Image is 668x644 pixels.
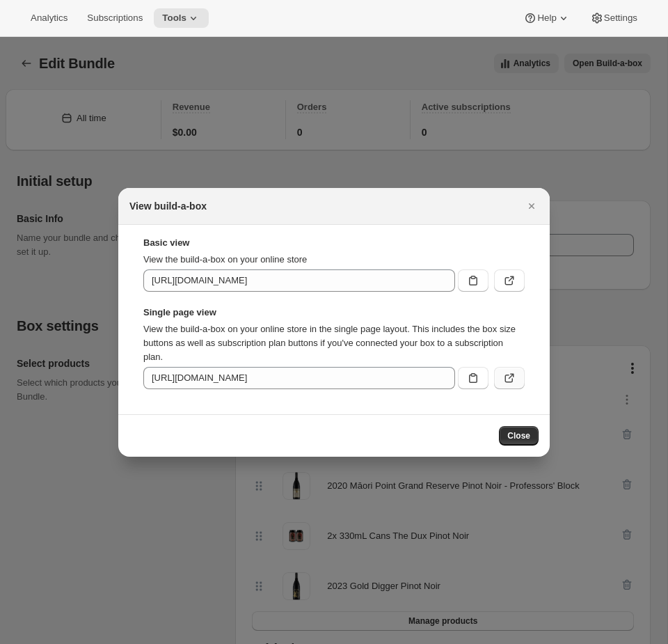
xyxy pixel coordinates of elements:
[31,13,67,24] span: Analytics
[162,13,186,24] span: Tools
[154,8,209,28] button: Tools
[143,236,525,250] strong: Basic view
[87,13,143,24] span: Subscriptions
[507,430,530,441] span: Close
[22,8,76,28] button: Analytics
[522,196,541,216] button: Close
[129,199,207,213] h2: View build-a-box
[604,13,637,24] span: Settings
[79,8,151,28] button: Subscriptions
[515,8,578,28] button: Help
[143,253,525,267] p: View the build-a-box on your online store
[499,426,539,446] button: Close
[143,322,525,364] p: View the build-a-box on your online store in the single page layout. This includes the box size b...
[582,8,646,28] button: Settings
[537,13,556,24] span: Help
[143,306,525,320] strong: Single page view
